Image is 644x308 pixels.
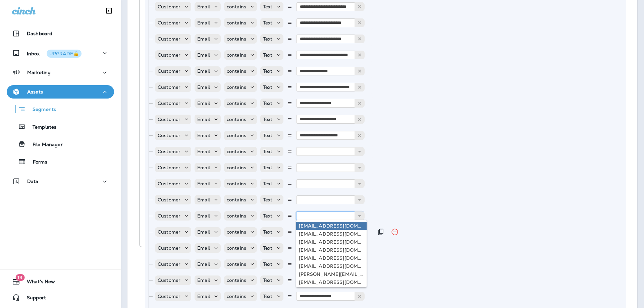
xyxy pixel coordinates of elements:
p: Customer [158,245,180,251]
p: Email [197,245,210,251]
p: File Manager [26,142,63,148]
span: 19 [15,274,24,281]
p: Customer [158,197,180,202]
p: Text [263,133,273,138]
button: Segments [7,102,114,116]
button: Marketing [7,66,114,79]
p: contains [227,149,246,154]
p: contains [227,165,246,170]
p: Email [197,213,210,219]
p: Email [197,165,210,170]
p: contains [227,245,246,251]
p: Email [197,36,210,42]
p: contains [227,36,246,42]
button: InboxUPGRADE🔒 [7,46,114,60]
p: contains [227,197,246,202]
p: Assets [27,89,43,95]
div: [PERSON_NAME][EMAIL_ADDRESS][DOMAIN_NAME] [299,271,364,277]
p: Customer [158,84,180,90]
p: Text [263,117,273,122]
button: Dashboard [7,27,114,40]
p: Text [263,294,273,299]
div: [EMAIL_ADDRESS][DOMAIN_NAME] [299,255,364,261]
p: Customer [158,101,180,106]
p: Email [197,4,210,9]
p: Text [263,245,273,251]
button: 19What's New [7,275,114,288]
p: Text [263,149,273,154]
p: contains [227,4,246,9]
p: Email [197,52,210,58]
p: Customer [158,68,180,74]
p: Dashboard [27,31,52,36]
p: Text [263,197,273,202]
span: What's New [20,279,55,287]
button: Templates [7,120,114,134]
p: Text [263,165,273,170]
p: Email [197,68,210,74]
p: Email [197,294,210,299]
button: Support [7,291,114,304]
p: contains [227,261,246,267]
div: UPGRADE🔒 [49,51,79,56]
p: Customer [158,278,180,283]
p: Email [197,20,210,25]
div: [EMAIL_ADDRESS][DOMAIN_NAME] [299,239,364,245]
p: Forms [26,159,47,166]
div: [EMAIL_ADDRESS][DOMAIN_NAME] [299,223,364,229]
button: Assets [7,85,114,99]
p: contains [227,68,246,74]
button: UPGRADE🔒 [47,50,82,58]
p: Customer [158,20,180,25]
div: [EMAIL_ADDRESS][DOMAIN_NAME] [299,263,364,269]
p: Email [197,229,210,235]
p: contains [227,101,246,106]
p: Customer [158,149,180,154]
div: [EMAIL_ADDRESS][DOMAIN_NAME] [299,231,364,237]
p: Data [27,179,39,184]
p: Text [263,101,273,106]
p: Email [197,181,210,186]
p: contains [227,294,246,299]
p: contains [227,278,246,283]
p: Text [263,4,273,9]
button: File Manager [7,137,114,151]
p: Email [197,101,210,106]
p: Text [263,84,273,90]
p: Templates [26,124,56,131]
p: Customer [158,261,180,267]
p: contains [227,52,246,58]
div: [EMAIL_ADDRESS][DOMAIN_NAME] [299,280,364,285]
p: Marketing [27,70,51,75]
button: Collapse Sidebar [100,4,118,17]
p: contains [227,20,246,25]
p: Text [263,181,273,186]
p: Customer [158,36,180,42]
p: Customer [158,4,180,9]
span: Support [20,295,46,303]
p: contains [227,213,246,219]
button: Remove Rule [388,225,401,239]
p: Email [197,84,210,90]
p: Text [263,52,273,58]
p: Inbox [27,50,82,57]
p: contains [227,133,246,138]
button: Duplicate Rule [374,225,387,239]
p: Email [197,278,210,283]
p: Text [263,278,273,283]
p: contains [227,117,246,122]
p: contains [227,181,246,186]
p: Text [263,261,273,267]
p: Email [197,197,210,202]
p: Text [263,229,273,235]
button: Forms [7,155,114,169]
p: contains [227,229,246,235]
div: [EMAIL_ADDRESS][DOMAIN_NAME] [299,247,364,253]
p: Customer [158,117,180,122]
p: contains [227,84,246,90]
p: Email [197,149,210,154]
p: Customer [158,181,180,186]
p: Customer [158,133,180,138]
p: Text [263,20,273,25]
button: Data [7,175,114,188]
